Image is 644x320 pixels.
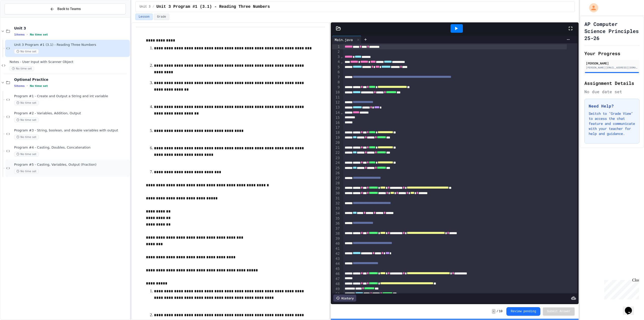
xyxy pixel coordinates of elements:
div: [PERSON_NAME][EMAIL_ADDRESS][DOMAIN_NAME] [586,66,638,69]
div: 25 [332,166,340,171]
span: No time set [14,152,39,157]
span: / [152,5,154,9]
span: No time set [14,49,39,54]
iframe: chat widget [602,278,639,299]
div: 41 [332,246,340,251]
div: 7 [332,75,340,80]
div: 14 [332,110,340,115]
div: 35 [332,216,340,221]
h2: Assignment Details [584,80,639,87]
div: 24 [332,160,340,165]
span: 10 [499,309,502,313]
div: 30 [332,191,340,196]
span: / [497,309,498,313]
div: 37 [332,226,340,231]
div: 21 [332,145,340,150]
div: 33 [332,206,340,211]
div: 42 [332,251,340,256]
div: 38 [332,231,340,236]
div: 11 [332,95,340,100]
span: • [27,84,28,88]
div: 2 [332,49,340,54]
span: Unit 3 [140,5,150,9]
div: My Account [584,2,599,14]
div: 49 [332,287,340,292]
div: 4 [332,59,340,64]
div: 31 [332,196,340,201]
div: 19 [332,135,340,140]
div: 10 [332,90,340,95]
div: 29 [332,186,340,191]
div: Main.java [332,36,361,43]
span: Back to Teams [57,6,81,12]
span: Fold line [340,60,343,64]
div: 18 [332,130,340,135]
span: No time set [10,66,34,71]
button: Back to Teams [5,4,126,14]
span: No time set [14,135,39,139]
h3: Need Help? [589,103,635,109]
h1: AP Computer Science Principles 25-26 [584,20,639,42]
span: No time set [14,100,39,105]
div: 9 [332,85,340,90]
button: Submit Answer [543,307,575,315]
div: 13 [332,105,340,110]
div: 15 [332,115,340,120]
span: No time set [14,169,39,174]
div: 12 [332,100,340,105]
span: 5 items [14,84,25,88]
div: 22 [332,150,340,155]
span: Optional Practice [14,77,129,82]
button: Grade [154,14,169,20]
span: Fold line [340,55,343,59]
div: 26 [332,171,340,176]
div: 50 [332,292,340,297]
div: 20 [332,140,340,145]
span: Program #5 - Casting, Variables, Output (Fraction) [14,163,129,167]
span: Program #4 - Casting, Doubles, Concatenation [14,146,129,150]
div: 45 [332,266,340,271]
div: 44 [332,261,340,266]
div: 17 [332,125,340,130]
span: Program #3 - String, boolean, and double variables with output [14,128,129,133]
div: 48 [332,281,340,287]
div: 8 [332,80,340,85]
span: No time set [30,84,48,88]
div: 36 [332,221,340,226]
span: - [492,309,496,314]
span: Program #2 - Variables, Addition, Output [14,111,129,116]
div: Main.java [332,37,355,42]
button: Review pending [506,307,540,316]
div: 3 [332,54,340,59]
div: [PERSON_NAME] [586,61,638,65]
span: No time set [14,118,39,122]
span: No time set [30,33,48,36]
div: 6 [332,70,340,75]
div: 47 [332,276,340,281]
span: Notes - User Input with Scanner Object [10,60,129,64]
p: Switch to "Grade View" to access the chat feature and communicate with your teacher for help and ... [589,111,635,136]
div: History [333,295,356,302]
div: Chat with us now!Close [2,2,35,32]
span: Unit 3 Program #1 (3.1) - Reading Three Numbers [14,43,129,47]
iframe: chat widget [623,300,639,315]
div: 1 [332,44,340,49]
div: 34 [332,211,340,216]
div: 32 [332,201,340,206]
div: No due date set [584,89,639,95]
span: Submit Answer [547,309,571,313]
span: 1 items [14,33,25,36]
div: 16 [332,120,340,125]
div: 5 [332,65,340,70]
h2: Your Progress [584,50,639,57]
div: 27 [332,176,340,181]
div: 40 [332,241,340,246]
div: 28 [332,181,340,186]
div: 46 [332,271,340,276]
button: Lesson [135,14,153,20]
span: Unit 3 [14,26,129,30]
div: 39 [332,236,340,241]
div: 23 [332,156,340,161]
span: Unit 3 Program #1 (3.1) - Reading Three Numbers [156,4,270,10]
div: 43 [332,256,340,261]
